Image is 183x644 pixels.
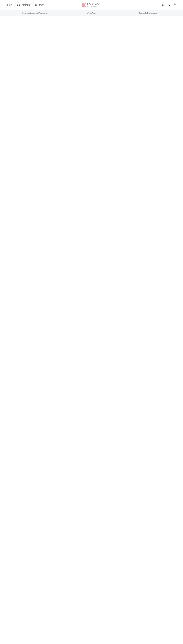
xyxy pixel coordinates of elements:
[161,3,165,7] a: Account
[120,12,176,14] a: Custom Orders Welcome
[82,3,101,8] img: Pearl Moon Creations
[63,12,120,14] a: Winter Wear
[66,12,117,14] span: Winter Wear
[9,12,61,14] span: Handmade Jewelry and Accessories
[33,1,46,9] a: Contact
[15,1,32,9] a: Collections
[4,1,14,9] a: Shop
[122,12,174,14] span: Custom Orders Welcome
